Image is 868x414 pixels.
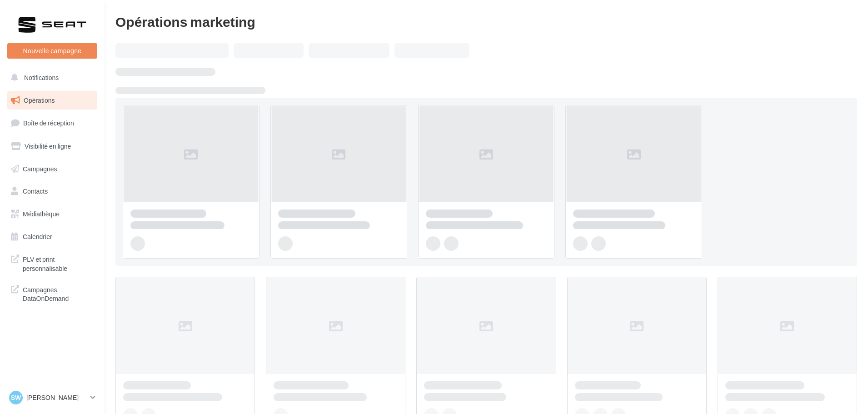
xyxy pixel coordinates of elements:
[23,187,48,195] span: Contacts
[5,280,99,307] a: Campagnes DataOnDemand
[5,68,95,87] button: Notifications
[23,165,57,172] span: Campagnes
[24,74,59,81] span: Notifications
[23,284,94,303] span: Campagnes DataOnDemand
[5,91,99,110] a: Opérations
[5,249,99,276] a: PLV et print personnalisable
[5,137,99,156] a: Visibilité en ligne
[5,160,99,179] a: Campagnes
[5,227,99,246] a: Calendrier
[26,393,87,402] p: [PERSON_NAME]
[11,393,21,402] span: SW
[5,205,99,224] a: Médiathèque
[7,43,97,59] button: Nouvelle campagne
[23,253,94,273] span: PLV et print personnalisable
[23,233,52,240] span: Calendrier
[23,210,60,218] span: Médiathèque
[115,15,857,28] div: Opérations marketing
[5,113,99,133] a: Boîte de réception
[5,182,99,201] a: Contacts
[24,96,55,104] span: Opérations
[23,119,74,127] span: Boîte de réception
[25,142,71,150] span: Visibilité en ligne
[7,389,97,406] a: SW [PERSON_NAME]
